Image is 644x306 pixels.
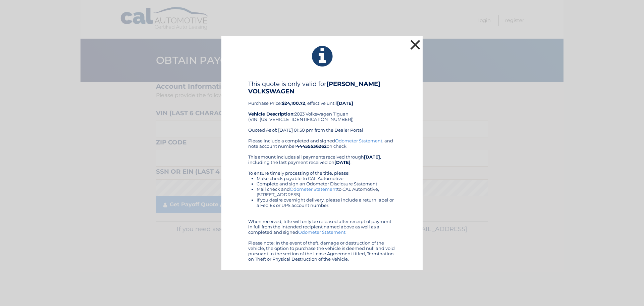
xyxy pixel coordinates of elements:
[257,176,396,181] li: Make check payable to CAL Automotive
[248,111,294,117] strong: Vehicle Description:
[248,80,396,95] h4: This quote is only valid for
[282,100,305,106] b: $24,100.72
[248,138,396,262] div: Please include a completed and signed , and note account number on check. This amount includes al...
[335,138,382,143] a: Odometer Statement
[364,154,380,160] b: [DATE]
[334,160,351,165] b: [DATE]
[409,38,422,51] button: ×
[298,229,345,235] a: Odometer Statement
[337,100,353,106] b: [DATE]
[257,197,396,208] li: If you desire overnight delivery, please include a return label or a Fed Ex or UPS account number.
[290,186,337,192] a: Odometer Statement
[248,80,380,95] b: [PERSON_NAME] VOLKSWAGEN
[257,181,396,186] li: Complete and sign an Odometer Disclosure Statement
[248,80,396,138] div: Purchase Price: , effective until 2023 Volkswagen Tiguan (VIN: [US_VEHICLE_IDENTIFICATION_NUMBER]...
[296,143,327,149] b: 44455536262
[257,186,396,197] li: Mail check and to CAL Automotive, [STREET_ADDRESS]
